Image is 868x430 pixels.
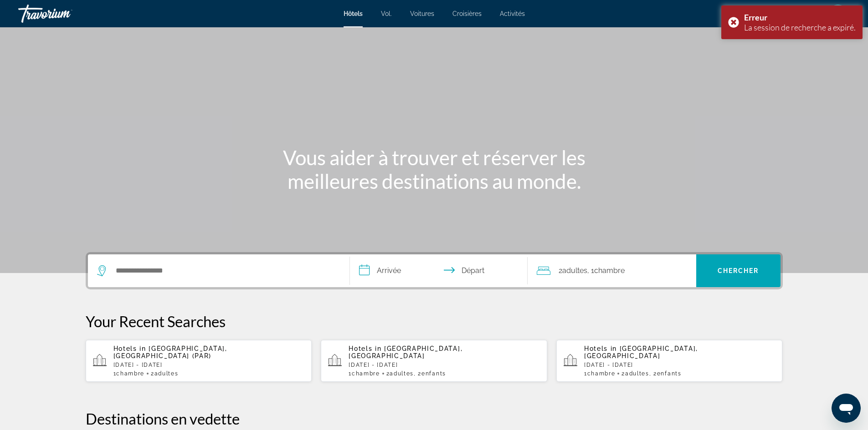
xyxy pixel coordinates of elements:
[86,312,783,330] p: Your Recent Searches
[154,370,179,377] span: Adultes
[414,370,446,377] span: , 2
[321,339,547,382] button: Hotels in [GEOGRAPHIC_DATA], [GEOGRAPHIC_DATA][DATE] - [DATE]1Chambre2Adultes, 2Enfants
[263,146,605,193] h1: Vous aider à trouver et réserver les meilleures destinations au monde.
[381,10,392,17] a: Vol.
[344,10,363,17] a: Hôtels
[832,394,861,423] iframe: Bouton de lancement de la fenêtre de messagerie
[113,345,146,352] span: Hotels in
[584,345,617,352] span: Hotels in
[556,339,783,382] button: Hotels in [GEOGRAPHIC_DATA], [GEOGRAPHIC_DATA][DATE] - [DATE]1Chambre2Adultes, 2Enfants
[584,370,615,377] span: 1
[657,370,682,377] span: Enfants
[584,345,698,359] span: [GEOGRAPHIC_DATA], [GEOGRAPHIC_DATA]
[744,22,856,32] font: La session de recherche a expiré.
[718,267,759,274] span: Chercher
[116,370,144,377] span: Chambre
[115,264,336,278] input: Search hotel destination
[352,370,380,377] span: Chambre
[349,370,380,377] span: 1
[390,370,414,377] span: Adultes
[151,370,178,377] span: 2
[410,10,434,17] a: Voitures
[744,12,856,22] div: Erreur
[621,370,649,377] span: 2
[587,370,616,377] span: Chambre
[500,10,525,17] a: Activités
[113,362,305,368] p: [DATE] - [DATE]
[349,345,462,359] span: [GEOGRAPHIC_DATA], [GEOGRAPHIC_DATA]
[18,2,109,25] a: Travorium
[696,254,781,287] button: Search
[587,264,625,277] span: , 1
[349,345,381,352] span: Hotels in
[594,266,625,275] span: Chambre
[452,10,482,17] a: Croisières
[528,254,696,287] button: Travelers: 2 adults, 0 children
[113,370,144,377] span: 1
[86,410,783,428] h2: Destinations en vedette
[584,362,776,368] p: [DATE] - [DATE]
[649,370,682,377] span: , 2
[113,345,227,359] span: [GEOGRAPHIC_DATA], [GEOGRAPHIC_DATA] (PAR)
[625,370,649,377] span: Adultes
[826,4,850,23] button: Menu utilisateur
[744,12,767,22] font: Erreur
[562,266,587,275] span: Adultes
[86,339,312,382] button: Hotels in [GEOGRAPHIC_DATA], [GEOGRAPHIC_DATA] (PAR)[DATE] - [DATE]1Chambre2Adultes
[559,264,587,277] span: 2
[349,362,540,368] p: [DATE] - [DATE]
[386,370,414,377] span: 2
[350,254,528,287] button: Select check in and out date
[88,254,781,287] div: Search widget
[421,370,446,377] span: Enfants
